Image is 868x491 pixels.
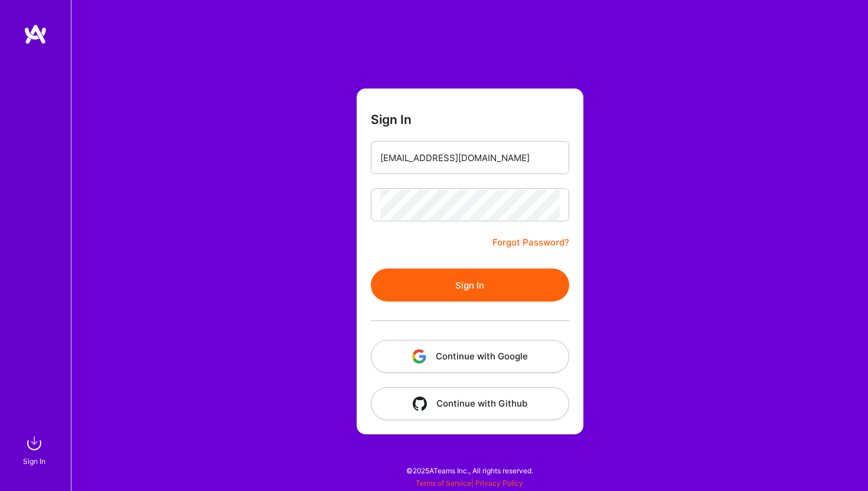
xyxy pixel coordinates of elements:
[492,235,569,250] a: Forgot Password?
[22,431,46,455] img: sign in
[416,479,523,487] span: |
[475,479,523,487] a: Privacy Policy
[25,431,46,467] a: sign inSign In
[371,340,569,373] button: Continue with Google
[371,269,569,302] button: Sign In
[71,456,868,485] div: © 2025 ATeams Inc., All rights reserved.
[413,397,427,411] img: icon
[23,455,45,467] div: Sign In
[380,143,560,173] input: Email...
[371,387,569,420] button: Continue with Github
[416,479,471,487] a: Terms of Service
[371,112,412,127] h3: Sign In
[24,24,47,45] img: logo
[412,349,426,364] img: icon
